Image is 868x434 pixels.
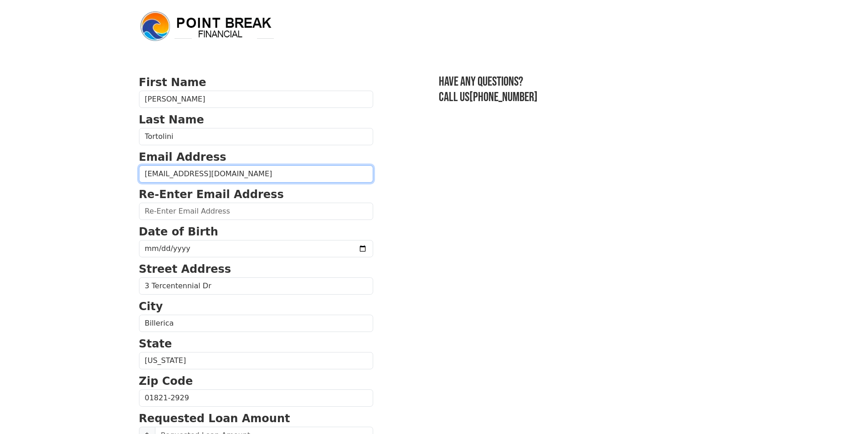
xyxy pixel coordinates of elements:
input: Last Name [139,128,373,145]
strong: Email Address [139,151,226,163]
strong: City [139,300,163,313]
a: [PHONE_NUMBER] [469,90,538,105]
strong: Zip Code [139,375,193,388]
input: Re-Enter Email Address [139,203,373,220]
input: City [139,315,373,332]
strong: Requested Loan Amount [139,412,290,425]
strong: Last Name [139,113,204,126]
input: Zip Code [139,389,373,407]
input: First Name [139,91,373,108]
h3: Call us [439,90,729,105]
input: Street Address [139,277,373,295]
strong: State [139,337,172,350]
img: logo.png [139,10,276,43]
strong: First Name [139,76,206,89]
strong: Re-Enter Email Address [139,188,284,201]
input: Email Address [139,165,373,183]
h3: Have any questions? [439,74,729,90]
strong: Street Address [139,263,231,276]
strong: Date of Birth [139,225,218,238]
